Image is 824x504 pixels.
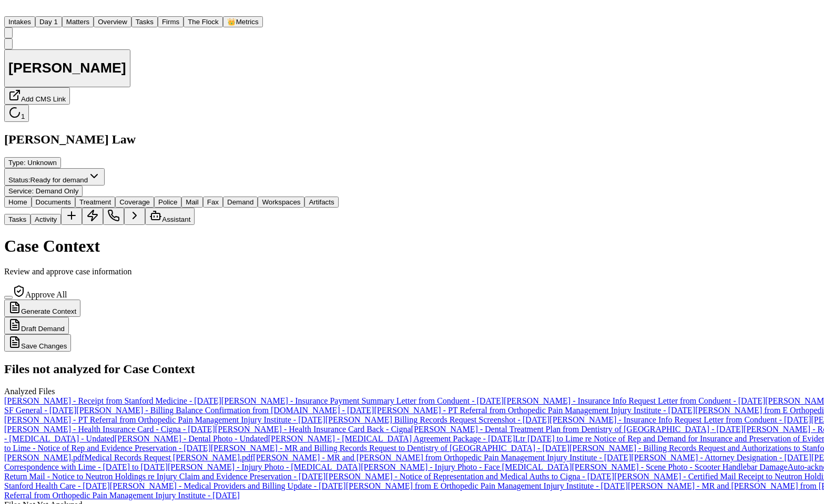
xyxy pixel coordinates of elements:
[158,16,184,27] button: Firms
[221,396,504,405] a: [PERSON_NAME] - Insurance Payment Summary Letter from Conduent - [DATE]
[4,16,35,27] button: Intakes
[631,453,811,462] a: [PERSON_NAME] - Attorney Designation - [DATE]
[119,198,150,206] span: Coverage
[215,425,411,434] a: [PERSON_NAME] - Health Insurance Card Back - Cigna
[103,208,124,225] button: Make a Call
[227,198,253,206] span: Demand
[62,16,94,27] button: Matters
[227,18,236,26] span: crown
[374,406,695,415] a: [PERSON_NAME] - PT Referral from Orthopedic Pain Management Injury Institute - [DATE]
[223,17,263,26] a: crownMetrics
[21,112,25,120] span: 1
[346,481,628,490] a: [PERSON_NAME] from E Orthopedic Pain Management Injury Institute - [DATE]
[253,453,631,462] a: [PERSON_NAME] - MR and [PERSON_NAME] from Orthopedic Pain Management Injury Institute - [DATE]
[325,415,550,424] a: [PERSON_NAME] Billing Records Request Screenshot - [DATE]
[8,176,30,184] span: Status:
[4,157,61,168] button: Edit Type: Unknown
[8,159,26,167] span: Type :
[145,208,195,225] button: Assistant
[82,208,103,225] button: Create Immediate Task
[4,317,69,334] button: Draft Demand
[4,38,13,49] button: Copy Matter ID
[94,17,131,26] a: Overview
[35,16,62,27] button: Day 1
[131,16,158,27] button: Tasks
[4,300,80,317] button: Generate Context
[211,444,569,452] a: [PERSON_NAME] - MR and Billing Records Request to Dentistry of [GEOGRAPHIC_DATA] - [DATE]
[84,453,253,462] a: Medical Records Request [PERSON_NAME].pdf
[94,16,131,27] button: Overview
[4,214,30,225] button: Tasks
[550,415,811,424] a: [PERSON_NAME] - Insurance Info Request Letter from Conduent - [DATE]
[268,434,515,443] a: [PERSON_NAME] - [MEDICAL_DATA] Agreement Package - [DATE]
[30,214,61,225] button: Activity
[4,105,29,122] button: 1 active task
[61,208,82,225] button: Add Task
[207,198,219,206] span: Fax
[35,17,62,26] a: Day 1
[572,462,788,471] a: [PERSON_NAME] - Scene Photo - Scooter Handlebar Damage
[8,187,34,195] span: Service :
[13,290,67,299] label: Approve All
[4,334,71,352] button: Save Changes
[8,60,126,76] h1: [PERSON_NAME]
[8,198,27,206] span: Home
[186,198,198,206] span: Mail
[79,198,111,206] span: Treatment
[4,186,83,197] button: Edit Service: Demand Only
[36,198,71,206] span: Documents
[168,462,361,471] a: [PERSON_NAME] - Injury Photo - [MEDICAL_DATA]
[4,415,325,424] a: [PERSON_NAME] - PT Referral from Orthopedic Pain Management Injury Institute - [DATE]
[184,17,223,26] a: The Flock
[4,49,130,88] button: Edit matter name
[76,406,374,415] a: [PERSON_NAME] - Billing Balance Confirmation from [DOMAIN_NAME] - [DATE]
[504,396,765,405] a: [PERSON_NAME] - Insurance Info Request Letter from Conduent - [DATE]
[158,17,184,26] a: Firms
[325,472,614,481] a: [PERSON_NAME] - Notice of Representation and Medical Auths to Cigna - [DATE]
[158,198,177,206] span: Police
[4,4,17,14] img: Finch Logo
[162,215,190,223] span: Assistant
[62,17,94,26] a: Matters
[131,17,158,26] a: Tasks
[262,198,300,206] span: Workspaces
[4,87,70,105] button: Add CMS Link
[4,396,221,405] a: [PERSON_NAME] - Receipt from Stanford Medicine - [DATE]
[4,7,17,16] a: Home
[411,425,744,434] a: [PERSON_NAME] - Dental Treatment Plan from Dentistry of [GEOGRAPHIC_DATA] - [DATE]
[4,17,35,26] a: Intakes
[309,198,334,206] span: Artifacts
[4,168,105,186] button: Change status from Ready for demand
[36,187,79,195] span: Demand Only
[21,95,66,103] span: Add CMS Link
[184,16,223,27] button: The Flock
[236,18,259,26] span: Metrics
[110,481,346,490] a: [PERSON_NAME] - Medical Providers and Billing Update - [DATE]
[223,16,263,27] button: crownMetrics
[30,176,88,184] span: Ready for demand
[115,434,268,443] a: [PERSON_NAME] - Dental Photo - Undated
[27,159,57,167] span: Unknown
[4,425,215,434] a: [PERSON_NAME] - Health Insurance Card - Cigna - [DATE]
[361,462,572,471] a: [PERSON_NAME] - Injury Photo - Face [MEDICAL_DATA]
